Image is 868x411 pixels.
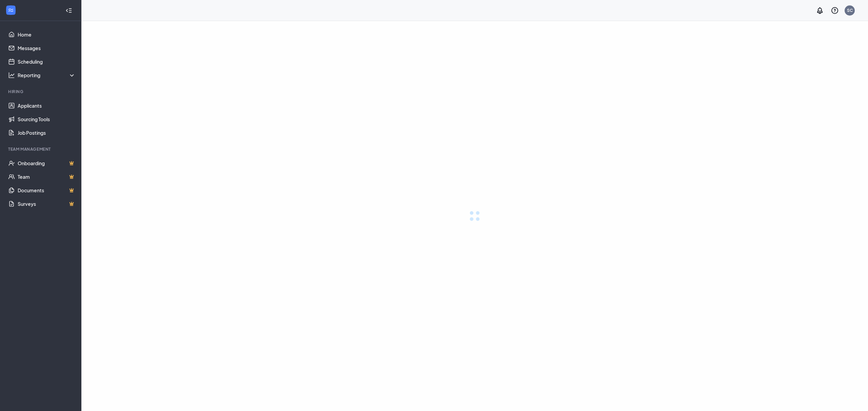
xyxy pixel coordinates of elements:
a: Sourcing Tools [18,112,76,126]
a: Messages [18,41,76,55]
a: DocumentsCrown [18,183,76,197]
svg: QuestionInfo [831,6,839,15]
a: SurveysCrown [18,197,76,211]
a: Scheduling [18,55,76,68]
div: Team Management [8,146,74,152]
svg: Analysis [8,72,15,79]
a: OnboardingCrown [18,156,76,170]
div: Hiring [8,89,74,94]
svg: Notifications [816,6,824,15]
a: Job Postings [18,126,76,139]
div: Reporting [18,72,76,79]
a: TeamCrown [18,170,76,183]
a: Home [18,28,76,41]
div: SC [847,7,853,13]
svg: Collapse [65,7,72,14]
a: Applicants [18,99,76,112]
svg: WorkstreamLogo [7,7,14,14]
